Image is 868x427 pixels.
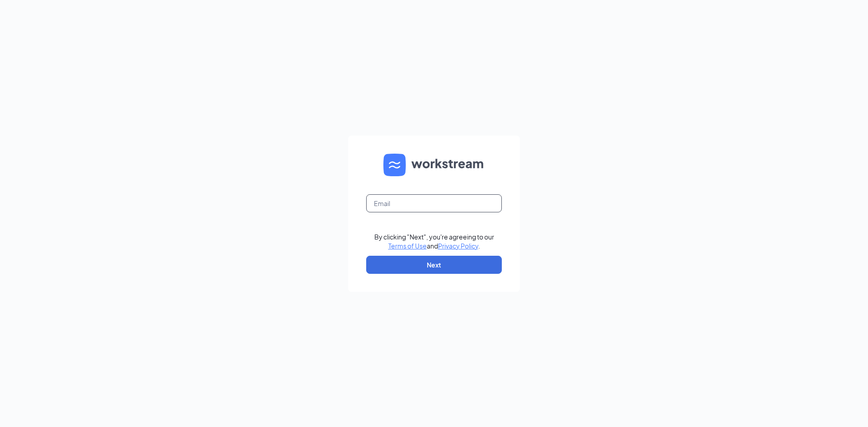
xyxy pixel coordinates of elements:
[366,256,502,274] button: Next
[388,242,427,250] a: Terms of Use
[383,154,485,176] img: WS logo and Workstream text
[438,242,478,250] a: Privacy Policy
[374,232,494,250] div: By clicking "Next", you're agreeing to our and .
[366,194,502,212] input: Email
